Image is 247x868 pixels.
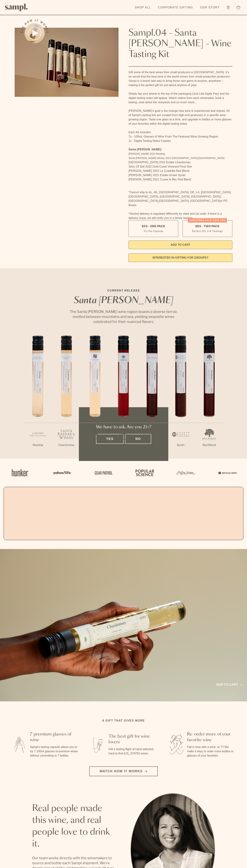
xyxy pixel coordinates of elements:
img: Sampl logo [5,4,28,11]
img: Sampl.04 - Santa Barbara - Wine Tasting Kit [15,28,119,97]
a: Our Story [198,4,221,11]
p: Riesling [24,443,52,447]
span: $95 - Two Pack [195,224,220,228]
li: 5 / 7 [138,336,166,459]
span: $55 - One Pack [142,224,165,228]
li: 6 / 7 [166,336,195,459]
li: 3 / 7 [81,336,109,459]
button: See how it works [25,23,45,43]
li: 1 / 7 [24,336,52,459]
a: interested in gifting for groups? [128,253,232,262]
p: Chardonnay [52,443,81,447]
li: 7 / 7 [195,336,223,459]
li: 2 / 7 [52,336,81,459]
small: Try the Capsule [143,229,163,233]
p: Red Blend [138,443,166,447]
p: Syrah [166,443,195,447]
p: Red Blend [195,443,223,447]
li: 4 / 7 [109,336,138,459]
p: Pinot Noir [109,443,138,447]
a: Shop All [133,4,153,11]
button: Add to Cart [128,241,232,249]
div: Christmas SALE! Save 20% [188,218,227,223]
a: Add to cart [216,682,242,687]
a: Corporate Gifting [156,4,195,11]
small: Perfect For 2-4 Tastings [192,229,223,233]
p: Chardonnay [81,443,109,447]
